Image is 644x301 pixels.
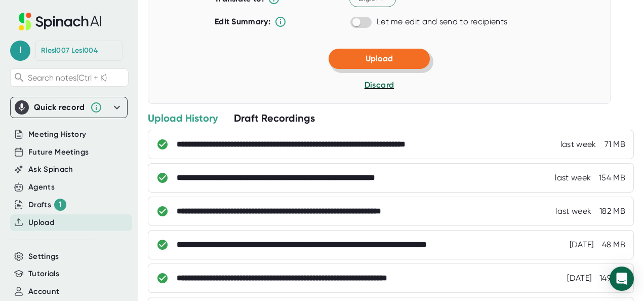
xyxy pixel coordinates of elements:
[28,217,54,229] button: Upload
[610,267,634,291] div: Open Intercom Messenger
[34,102,85,112] div: Quick record
[365,80,394,90] span: Discard
[602,240,626,250] div: 48 MB
[28,251,59,262] button: Settings
[599,273,625,283] div: 149 MB
[10,41,30,61] span: l
[234,111,315,125] div: Draft Recordings
[555,206,591,216] div: 9/9/2025, 8:47:59 AM
[366,54,393,63] span: Upload
[560,139,596,149] div: 9/9/2025, 8:52:26 AM
[28,129,86,140] button: Meeting History
[28,199,66,211] button: Drafts 1
[570,240,594,250] div: 8/27/2025, 4:02:33 PM
[28,146,89,158] button: Future Meetings
[28,286,59,297] button: Account
[215,17,270,26] b: Edit Summary:
[28,199,66,211] div: Drafts
[567,273,591,283] div: 8/27/2025, 4:01:20 PM
[599,173,625,183] div: 154 MB
[41,46,98,55] div: Rlesl007 Lesl004
[15,97,123,118] div: Quick record
[148,111,218,125] div: Upload History
[28,268,59,280] button: Tutorials
[599,206,625,216] div: 182 MB
[605,139,626,149] div: 71 MB
[365,79,394,91] button: Discard
[28,164,73,175] button: Ask Spinach
[54,199,66,211] div: 1
[329,49,430,69] button: Upload
[555,173,591,183] div: 9/9/2025, 8:49:56 AM
[377,17,507,27] div: Let me edit and send to recipients
[28,73,107,83] span: Search notes (Ctrl + K)
[28,181,55,193] button: Agents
